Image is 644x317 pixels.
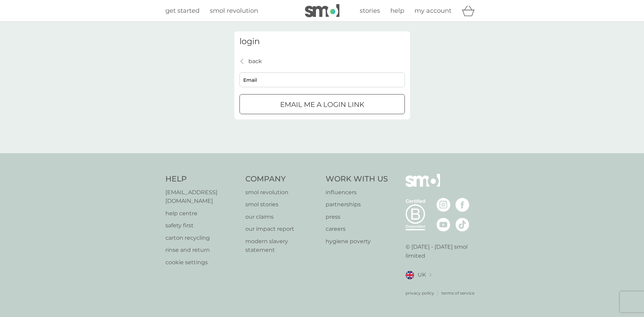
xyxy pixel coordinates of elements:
[165,258,239,267] a: cookie settings
[390,7,404,14] span: help
[165,246,239,255] a: rinse and return
[239,37,405,47] h3: login
[245,200,319,209] a: smol stories
[326,188,388,197] a: influencers
[456,198,469,212] img: visit the smol Facebook page
[326,225,388,234] a: careers
[245,237,319,255] a: modern slavery statement
[245,174,319,185] h4: Company
[456,218,469,231] img: visit the smol Tiktok page
[441,290,474,296] a: terms of service
[326,174,388,185] h4: Work With Us
[390,6,404,16] a: help
[210,7,258,14] span: smol revolution
[406,174,440,197] img: smol
[418,270,426,279] span: UK
[360,6,380,16] a: stories
[360,7,380,14] span: stories
[429,273,431,277] img: select a new location
[245,225,319,234] a: our impact report
[462,4,479,18] div: basket
[165,209,239,218] a: help centre
[165,6,200,16] a: get started
[437,218,450,231] img: visit the smol Youtube page
[326,200,388,209] a: partnerships
[165,234,239,242] a: carton recycling
[165,7,200,14] span: get started
[165,221,239,230] a: safety first
[406,242,479,260] p: © [DATE] - [DATE] smol limited
[210,6,258,16] a: smol revolution
[165,174,239,185] h4: Help
[326,212,388,221] a: press
[280,99,364,110] p: Email me a login link
[437,198,450,212] img: visit the smol Instagram page
[406,271,414,279] img: UK flag
[415,6,451,16] a: my account
[415,7,451,14] span: my account
[305,4,339,17] img: smol
[239,94,405,114] button: Email me a login link
[326,237,388,246] a: hygiene poverty
[248,57,262,66] p: back
[245,188,319,197] a: smol revolution
[245,212,319,221] a: our claims
[406,290,434,296] a: privacy policy
[165,188,239,206] a: [EMAIL_ADDRESS][DOMAIN_NAME]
